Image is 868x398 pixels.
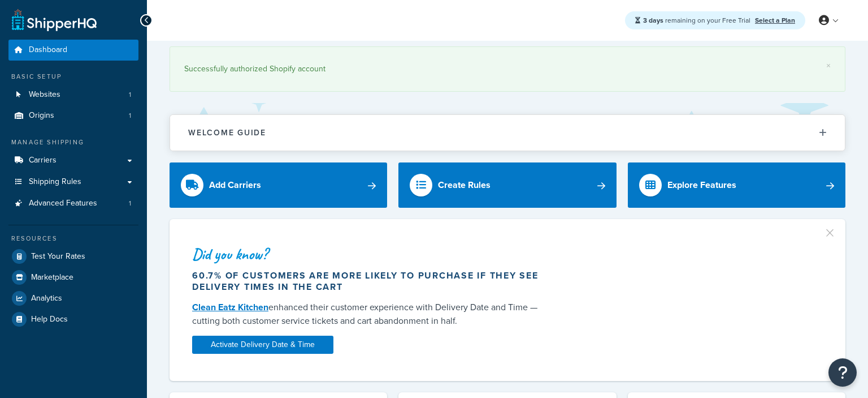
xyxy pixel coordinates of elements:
span: 1 [129,199,131,208]
span: Origins [29,111,54,121]
span: Websites [29,90,60,100]
span: Dashboard [29,45,67,55]
div: 60.7% of customers are more likely to purchase if they see delivery times in the cart [192,270,548,293]
span: Analytics [31,294,62,303]
div: Create Rules [438,177,491,193]
strong: 3 days [643,15,663,25]
a: Create Rules [398,162,616,208]
span: Test Your Rates [31,252,85,262]
div: Add Carriers [209,177,261,193]
a: Add Carriers [170,162,387,208]
span: Marketplace [31,273,73,283]
a: Advanced Features1 [8,193,138,214]
li: Origins [8,105,138,126]
span: remaining on your Free Trial [643,15,752,25]
a: Select a Plan [755,15,795,25]
li: Advanced Features [8,193,138,214]
div: Explore Features [667,177,736,193]
button: Open Resource Center [828,358,857,387]
a: Marketplace [8,267,138,288]
span: Help Docs [31,315,68,324]
a: Shipping Rules [8,172,138,192]
div: enhanced their customer experience with Delivery Date and Time — cutting both customer service ti... [192,301,548,328]
a: Dashboard [8,40,138,61]
a: Test Your Rates [8,246,138,267]
a: Clean Eatz Kitchen [192,301,268,314]
span: 1 [129,111,131,121]
a: Origins1 [8,105,138,126]
span: Carriers [29,156,57,165]
div: Resources [8,234,138,243]
li: Websites [8,84,138,105]
a: Websites1 [8,84,138,105]
div: Manage Shipping [8,138,138,147]
div: Successfully authorized Shopify account [184,61,831,77]
button: Welcome Guide [170,115,845,151]
h2: Welcome Guide [188,129,266,137]
a: Activate Delivery Date & Time [192,336,333,354]
div: Basic Setup [8,72,138,82]
div: Did you know? [192,246,548,262]
span: Advanced Features [29,199,97,208]
span: Shipping Rules [29,177,81,187]
a: × [826,61,831,70]
a: Help Docs [8,309,138,329]
a: Carriers [8,150,138,171]
span: 1 [129,90,131,100]
a: Explore Features [628,162,845,208]
a: Analytics [8,288,138,309]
